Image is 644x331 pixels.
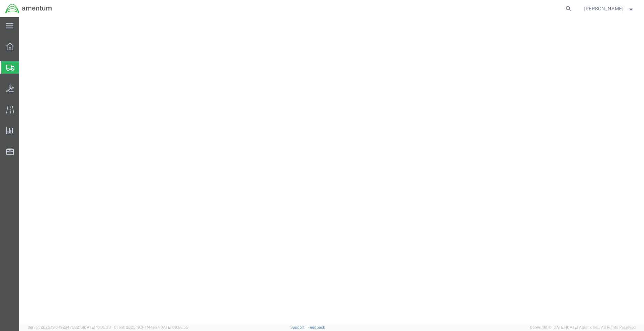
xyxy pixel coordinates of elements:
span: Server: 2025.19.0-192a4753216 [28,325,111,329]
a: Feedback [308,325,325,329]
span: [DATE] 09:58:55 [159,325,188,329]
img: logo [5,3,52,14]
span: [DATE] 10:05:38 [83,325,111,329]
iframe: FS Legacy Container [19,17,644,324]
span: Client: 2025.19.0-7f44ea7 [114,325,188,329]
a: Support [290,325,308,329]
button: [PERSON_NAME] [584,4,635,13]
span: Copyright © [DATE]-[DATE] Agistix Inc., All Rights Reserved [530,324,636,330]
span: Keith Bellew [584,5,623,12]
